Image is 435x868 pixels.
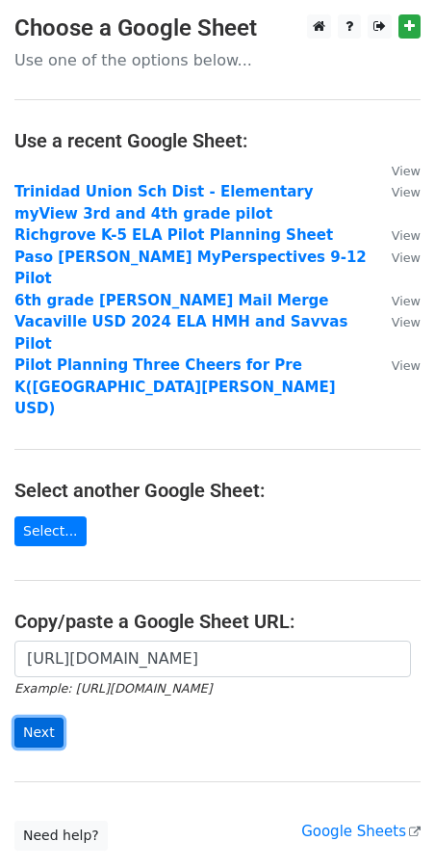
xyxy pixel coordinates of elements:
iframe: Chat Widget [339,776,435,868]
input: Next [14,718,64,748]
a: Paso [PERSON_NAME] MyPerspectives 9-12 Pilot [14,249,367,288]
a: 6th grade [PERSON_NAME] Mail Merge [14,292,329,309]
p: Use one of the options below... [14,50,421,70]
h4: Use a recent Google Sheet: [14,129,421,152]
a: Select... [14,516,87,546]
a: View [372,162,421,179]
a: Need help? [14,821,108,851]
a: Google Sheets [301,823,421,840]
small: Example: [URL][DOMAIN_NAME] [14,681,212,696]
a: View [372,183,421,200]
small: View [392,315,421,329]
a: Pilot Planning Three Cheers for Pre K([GEOGRAPHIC_DATA][PERSON_NAME] USD) [14,356,336,417]
h3: Choose a Google Sheet [14,14,421,42]
small: View [392,185,421,199]
a: Vacaville USD 2024 ELA HMH and Savvas Pilot [14,313,347,353]
input: Paste your Google Sheet URL here [14,641,411,677]
small: View [392,294,421,308]
a: View [372,313,421,330]
a: Richgrove K-5 ELA Pilot Planning Sheet [14,226,333,244]
a: Trinidad Union Sch Dist - Elementary myView 3rd and 4th grade pilot [14,183,313,223]
h4: Select another Google Sheet: [14,479,421,502]
h4: Copy/paste a Google Sheet URL: [14,610,421,633]
a: View [372,249,421,266]
small: View [392,164,421,178]
small: View [392,250,421,265]
a: View [372,356,421,374]
small: View [392,228,421,243]
small: View [392,358,421,373]
a: View [372,292,421,309]
a: View [372,226,421,244]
